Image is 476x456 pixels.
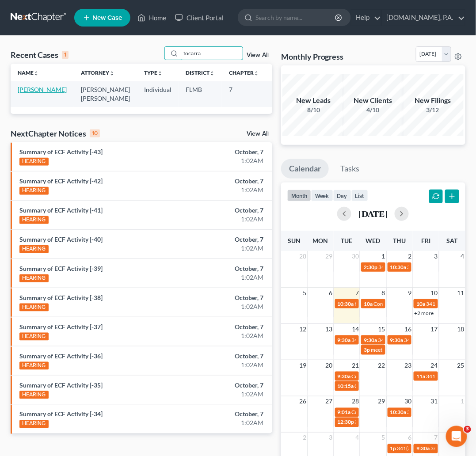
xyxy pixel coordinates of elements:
[341,237,353,244] span: Tue
[457,324,465,334] span: 18
[352,337,387,343] span: 341(a) meeting
[407,409,442,416] span: 341(a) meeting
[407,433,412,443] span: 6
[373,300,423,307] span: Confirmation hearing
[352,409,402,416] span: Confirmation hearing
[390,337,404,343] span: 9:30a
[188,235,263,244] div: October, 7
[19,420,49,428] div: HEARING
[378,264,413,270] span: 341(a) meeting
[426,373,461,380] span: 341(a) meeting
[381,288,386,298] span: 8
[188,419,263,428] div: 1:02AM
[19,304,49,312] div: HEARING
[181,47,243,60] input: Search by name...
[19,265,103,272] a: Summary of ECF Activity [-39]
[430,288,439,298] span: 10
[109,71,114,76] i: unfold_more
[416,373,425,380] span: 11a
[434,433,439,443] span: 7
[144,69,163,76] a: Typeunfold_more
[354,433,360,443] span: 4
[390,409,407,416] span: 10:30a
[188,352,263,361] div: October, 7
[188,177,263,186] div: October, 7
[325,324,334,334] span: 13
[430,445,465,452] span: 341(a) meeting
[282,106,344,114] div: 8/10
[281,159,329,179] a: Calendar
[209,71,215,76] i: unfold_more
[338,383,354,389] span: 10:15a
[19,158,49,166] div: HEARING
[351,10,381,26] a: Help
[351,396,360,407] span: 28
[342,95,404,106] div: New Clients
[377,360,386,371] span: 22
[364,300,373,307] span: 10a
[282,95,344,106] div: New Leads
[414,310,434,316] a: +2 more
[188,390,263,399] div: 1:02AM
[364,346,370,353] span: 3p
[457,288,465,298] span: 11
[11,49,69,60] div: Recent Cases
[390,264,407,270] span: 10:30a
[287,190,311,201] button: month
[354,288,360,298] span: 7
[19,187,49,195] div: HEARING
[222,81,266,106] td: 7
[188,148,263,156] div: October, 7
[19,148,103,156] a: Summary of ECF Activity [-43]
[19,294,103,301] a: Summary of ECF Activity [-38]
[302,433,307,443] span: 2
[464,426,471,433] span: 3
[364,264,377,270] span: 2:30p
[430,396,439,407] span: 31
[188,331,263,340] div: 1:02AM
[342,106,404,114] div: 4/10
[34,71,39,76] i: unfold_more
[402,106,464,114] div: 3/12
[416,300,425,307] span: 10a
[404,396,412,407] span: 30
[19,410,103,418] a: Summary of ECF Activity [-34]
[355,383,406,389] span: Confirmation Hearing
[338,337,351,343] span: 9:30a
[434,251,439,262] span: 3
[358,209,388,218] h2: [DATE]
[416,445,430,452] span: 9:30a
[333,190,351,201] button: day
[313,237,328,244] span: Mon
[393,237,406,244] span: Thu
[351,360,360,371] span: 21
[19,352,103,360] a: Summary of ECF Activity [-36]
[188,381,263,390] div: October, 7
[255,9,336,26] input: Search by name...
[446,426,467,447] iframe: Intercom live chat
[188,156,263,165] div: 1:02AM
[377,396,386,407] span: 29
[19,216,49,224] div: HEARING
[188,264,263,273] div: October, 7
[188,410,263,419] div: October, 7
[247,131,269,137] a: View All
[18,69,39,76] a: Nameunfold_more
[338,300,354,307] span: 10:30a
[19,206,103,214] a: Summary of ECF Activity [-41]
[179,81,222,106] td: FLMB
[90,129,100,137] div: 10
[19,362,49,370] div: HEARING
[18,86,67,93] a: [PERSON_NAME]
[288,237,301,244] span: Sun
[460,251,465,262] span: 4
[377,324,386,334] span: 15
[407,264,442,270] span: 341(a) meeting
[390,445,396,452] span: 1p
[328,433,334,443] span: 3
[19,323,103,331] a: Summary of ECF Activity [-37]
[11,128,100,139] div: NextChapter Notices
[298,360,307,371] span: 19
[430,360,439,371] span: 24
[351,251,360,262] span: 30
